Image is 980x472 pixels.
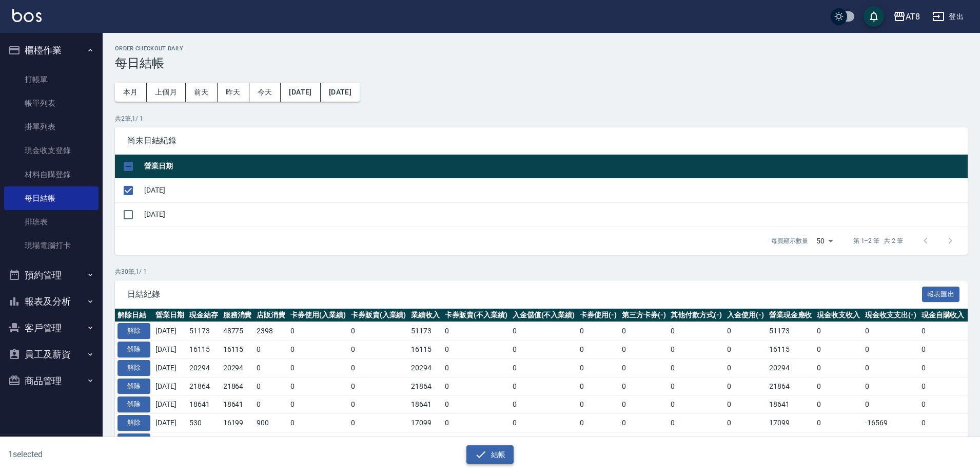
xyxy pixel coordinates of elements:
td: 20294 [408,358,442,377]
td: 0 [814,432,863,450]
td: 0 [619,377,669,395]
h6: 1 selected [8,448,243,461]
td: 0 [668,358,724,377]
button: 解除 [117,415,150,431]
td: 21864 [187,377,221,395]
td: 16199 [221,414,254,432]
button: 解除 [117,323,150,339]
td: 16115 [221,341,254,359]
button: 登出 [928,7,968,26]
td: 16115 [767,341,815,359]
th: 營業日期 [153,309,187,322]
td: 0 [619,395,669,414]
td: [DATE] [153,358,187,377]
td: 0 [919,377,967,395]
button: 預約管理 [4,262,99,289]
td: 0 [814,414,863,432]
td: 51173 [767,322,815,341]
button: 員工及薪資 [4,341,99,368]
button: 櫃檯作業 [4,37,99,64]
td: 0 [668,414,724,432]
button: 報表及分析 [4,288,99,315]
td: 21864 [408,377,442,395]
th: 現金收支支出(-) [863,309,919,322]
td: 20294 [221,358,254,377]
p: 每頁顯示數量 [771,236,808,246]
td: 0 [442,341,510,359]
td: 0 [510,432,578,450]
td: 0 [254,341,288,359]
button: AT8 [889,6,924,27]
th: 第三方卡券(-) [619,309,669,322]
button: 解除 [117,397,150,412]
span: 尚未日結紀錄 [127,136,955,146]
td: 0 [288,432,348,450]
td: 0 [814,341,863,359]
a: 每日結帳 [4,186,99,210]
td: 0 [863,322,919,341]
td: 18641 [187,395,221,414]
td: 0 [510,377,578,395]
a: 材料自購登錄 [4,163,99,186]
td: 16115 [408,341,442,359]
th: 卡券使用(入業績) [288,309,348,322]
td: 0 [577,322,619,341]
td: [DATE] [153,341,187,359]
td: 4547 [187,432,221,450]
td: 20294 [187,358,221,377]
td: 530 [187,414,221,432]
td: 0 [288,341,348,359]
td: 0 [814,395,863,414]
td: 0 [919,358,967,377]
a: 掛單列表 [4,115,99,139]
th: 現金收支收入 [814,309,863,322]
td: 0 [919,341,967,359]
td: 0 [442,432,510,450]
td: 21864 [221,377,254,395]
a: 帳單列表 [4,91,99,115]
button: 上個月 [147,83,186,102]
td: -31482 [863,432,919,450]
td: 0 [919,322,967,341]
th: 現金自購收入 [919,309,967,322]
th: 入金儲值(不入業績) [510,309,578,322]
th: 卡券販賣(入業績) [348,309,409,322]
button: 客戶管理 [4,315,99,342]
td: 0 [724,414,767,432]
td: 0 [348,341,409,359]
td: 36029 [767,432,815,450]
td: 34499 [221,432,254,450]
td: 0 [668,395,724,414]
td: 0 [724,341,767,359]
td: [DATE] [153,377,187,395]
td: 20294 [767,358,815,377]
td: 0 [668,432,724,450]
th: 卡券販賣(不入業績) [442,309,510,322]
td: 0 [619,358,669,377]
td: 0 [724,432,767,450]
td: 0 [288,322,348,341]
a: 排班表 [4,210,99,234]
span: 日結紀錄 [127,289,922,299]
td: 0 [510,322,578,341]
button: 前天 [186,83,218,102]
td: 900 [254,414,288,432]
td: 0 [668,341,724,359]
td: -16569 [863,414,919,432]
td: 0 [288,395,348,414]
td: 0 [288,414,348,432]
button: 今天 [249,83,281,102]
td: 0 [254,377,288,395]
td: 0 [863,377,919,395]
td: [DATE] [153,395,187,414]
td: 18641 [221,395,254,414]
button: 商品管理 [4,368,99,394]
td: 0 [442,414,510,432]
td: 0 [814,377,863,395]
button: 昨天 [218,83,249,102]
td: 0 [510,395,578,414]
td: 18641 [767,395,815,414]
td: 0 [288,377,348,395]
td: 48775 [221,322,254,341]
td: 16115 [187,341,221,359]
